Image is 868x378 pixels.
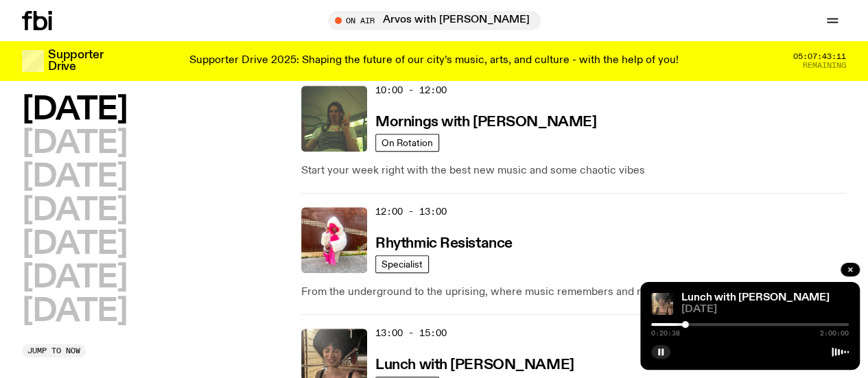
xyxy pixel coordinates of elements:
[820,330,849,337] span: 2:00:00
[22,344,86,357] button: Jump to now
[301,207,367,273] img: Attu crouches on gravel in front of a brown wall. They are wearing a white fur coat with a hood, ...
[22,263,127,294] button: [DATE]
[301,284,846,300] p: From the underground to the uprising, where music remembers and resists
[382,259,423,270] span: Specialist
[375,115,596,130] h3: Mornings with [PERSON_NAME]
[375,84,447,97] span: 10:00 - 12:00
[22,128,127,159] button: [DATE]
[22,95,127,126] button: [DATE]
[22,296,127,327] button: [DATE]
[681,292,830,303] a: Lunch with [PERSON_NAME]
[375,234,513,251] a: Rhythmic Resistance
[803,62,846,69] span: Remaining
[328,11,541,30] button: On AirArvos with [PERSON_NAME]
[189,55,679,67] p: Supporter Drive 2025: Shaping the future of our city’s music, arts, and culture - with the help o...
[375,113,596,130] a: Mornings with [PERSON_NAME]
[301,86,367,152] img: Jim Kretschmer in a really cute outfit with cute braids, standing on a train holding up a peace s...
[375,237,513,251] h3: Rhythmic Resistance
[651,330,680,337] span: 0:20:38
[681,305,849,315] span: [DATE]
[22,196,127,226] button: [DATE]
[27,347,80,355] span: Jump to now
[375,134,439,152] a: On Rotation
[22,229,127,260] button: [DATE]
[22,162,127,193] button: [DATE]
[375,327,447,340] span: 13:00 - 15:00
[375,358,574,373] h3: Lunch with [PERSON_NAME]
[375,205,447,218] span: 12:00 - 13:00
[375,255,429,273] a: Specialist
[382,138,433,148] span: On Rotation
[48,49,103,73] h3: Supporter Drive
[375,355,574,373] a: Lunch with [PERSON_NAME]
[301,163,846,179] p: Start your week right with the best new music and some chaotic vibes
[793,53,846,60] span: 05:07:43:11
